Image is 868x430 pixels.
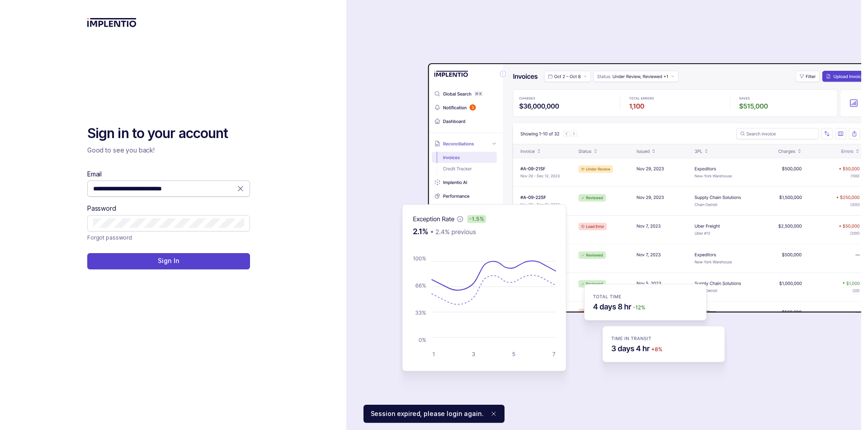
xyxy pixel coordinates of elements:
[87,18,137,27] img: logo
[87,253,250,269] button: Sign In
[87,125,250,143] h2: Sign in to your account
[87,170,102,179] label: Email
[87,233,132,242] p: Forgot password
[87,233,132,242] a: Link Forgot password
[87,146,250,155] p: Good to see you back!
[87,204,116,213] label: Password
[158,256,179,265] p: Sign In
[371,409,484,418] p: Session expired, please login again.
